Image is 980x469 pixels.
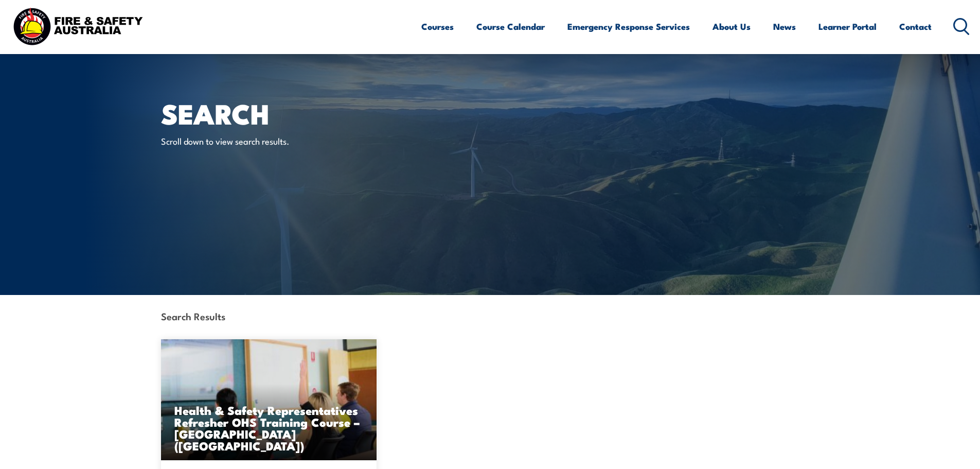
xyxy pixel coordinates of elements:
a: Course Calendar [476,13,545,40]
h3: Health & Safety Representatives Refresher OHS Training Course – [GEOGRAPHIC_DATA] ([GEOGRAPHIC_DA... [174,404,364,451]
a: About Us [712,13,751,40]
p: Scroll down to view search results. [161,135,349,147]
a: Learner Portal [818,13,877,40]
h1: Search [161,101,415,125]
a: Contact [899,13,932,40]
a: Courses [421,13,454,40]
a: News [773,13,796,40]
a: Health & Safety Representatives Refresher OHS Training Course – [GEOGRAPHIC_DATA] ([GEOGRAPHIC_DA... [161,339,377,460]
strong: Search Results [161,309,225,323]
a: Emergency Response Services [567,13,690,40]
img: Health & Safety Representatives Initial OHS Training Course (VIC) [161,339,377,460]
